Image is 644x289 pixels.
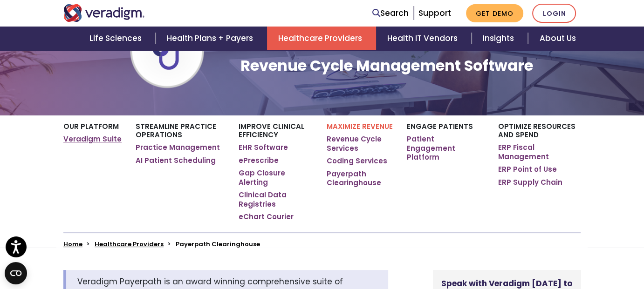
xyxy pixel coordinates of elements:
[63,134,122,144] a: Veradigm Suite
[407,134,484,162] a: Patient Engagement Platform
[239,190,313,208] a: Clinical Data Registries
[418,7,451,19] a: Support
[78,27,156,50] a: Life Sciences
[327,134,393,153] a: Revenue Cycle Services
[239,156,279,165] a: ePrescribe
[597,242,633,278] iframe: Drift Chat Widget
[239,168,313,187] a: Gap Closure Alerting
[327,156,387,166] a: Coding Services
[528,27,587,50] a: About Us
[5,262,27,284] button: Open CMP widget
[472,27,528,50] a: Insights
[136,143,220,152] a: Practice Management
[532,4,576,23] a: Login
[498,143,581,161] a: ERP Fiscal Management
[240,57,533,74] h1: Revenue Cycle Management Software
[327,169,393,188] a: Payerpath Clearinghouse
[63,240,82,249] a: Home
[136,156,216,165] a: AI Patient Scheduling
[372,7,409,20] a: Search
[498,178,562,187] a: ERP Supply Chain
[239,212,294,222] a: eChart Courier
[376,27,472,50] a: Health IT Vendors
[95,240,164,249] a: Healthcare Providers
[267,27,376,50] a: Healthcare Providers
[63,4,145,22] img: Veradigm logo
[239,143,288,152] a: EHR Software
[498,165,557,174] a: ERP Point of Use
[466,4,523,22] a: Get Demo
[156,27,267,50] a: Health Plans + Payers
